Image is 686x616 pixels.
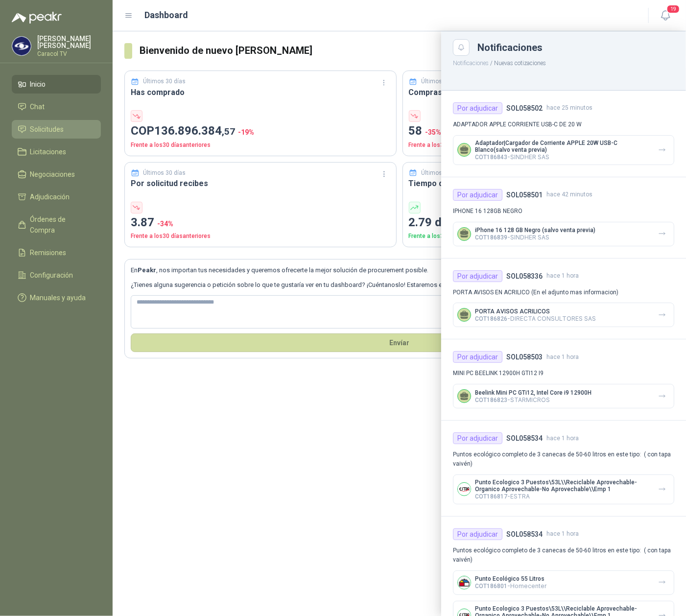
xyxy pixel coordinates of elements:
h4: SOL058502 [506,103,543,114]
span: COT186823 [475,397,507,403]
p: MINI PC BEELINK 12900H GTI12 I9 [453,369,674,378]
span: Adjudicación [30,191,70,202]
a: Manuales y ayuda [12,288,101,307]
h4: SOL058501 [506,190,543,200]
p: Adaptador|Cargador de Corriente APPLE 20W USB-C Blanco(salvo venta previa) [475,140,650,153]
button: 19 [657,7,674,24]
div: Por adjudicar [453,432,502,444]
h4: SOL058336 [506,271,543,282]
button: Notificaciones [453,60,489,67]
p: Punto Ecologico 3 Puestos\53L\\Reciclable Aprovechable-Organico Aprovechable-No Aprovechable\\Emp 1 [475,479,650,493]
a: Remisiones [12,243,101,262]
div: Por adjudicar [453,528,502,540]
span: Remisiones [30,247,67,258]
p: PORTA AVISOS ACRILICOS [475,308,596,315]
img: Logo peakr [12,12,62,24]
span: COT186801 [475,583,507,590]
img: Company Logo [12,37,31,55]
p: - SINDHER SAS [475,153,650,161]
a: Solicitudes [12,120,101,139]
span: 19 [666,4,680,14]
span: Solicitudes [30,124,64,135]
p: IPHONE 16 128GB NEGRO [453,207,674,216]
h4: SOL058503 [506,352,543,362]
p: - SINDHER SAS [475,234,595,241]
div: Por adjudicar [453,102,502,114]
span: hace 1 hora [546,271,579,281]
img: Company Logo [458,483,471,496]
span: COT186839 [475,234,507,241]
p: PORTA AVISOS EN ACRILICO (En el adjunto mas informacion) [453,288,674,297]
span: Chat [30,101,45,112]
a: Configuración [12,266,101,284]
p: Puntos ecológico completo de 3 canecas de 50-60 litros en este tipo: ( con tapa vaivén) [453,450,674,469]
span: Licitaciones [30,146,67,157]
p: iPhone 16 128 GB Negro (salvo venta previa) [475,227,595,234]
a: Licitaciones [12,142,101,161]
p: / Nuevas cotizaciones [441,56,686,68]
button: Close [453,39,470,56]
span: COT186817 [475,493,507,500]
h4: SOL058534 [506,529,543,540]
span: hace 25 minutos [546,103,592,113]
p: Caracol TV [37,51,101,57]
span: Manuales y ayuda [30,292,86,303]
span: COT186843 [475,154,507,161]
div: Por adjudicar [453,189,502,201]
p: - STARMICROS [475,396,591,403]
a: Adjudicación [12,188,101,206]
p: - DIRECTA CONSULTORES SAS [475,315,596,322]
p: - ESTRA [475,493,650,500]
a: Inicio [12,75,101,94]
p: ADAPTADOR APPLE CORRIENTE USB-C DE 20 W [453,120,674,129]
p: Beelink Mini PC GTi12, Intel Core i9 12900H [475,389,591,396]
h1: Dashboard [145,8,189,22]
span: hace 1 hora [546,434,579,443]
a: Órdenes de Compra [12,210,101,239]
img: Company Logo [458,576,471,589]
span: hace 1 hora [546,529,579,539]
h4: SOL058534 [506,433,543,444]
div: Por adjudicar [453,351,502,363]
p: - Homecenter [475,582,546,590]
span: Inicio [30,79,46,90]
span: Configuración [30,270,73,281]
a: Chat [12,97,101,116]
a: Negociaciones [12,165,101,184]
p: Punto Ecológico 55 Litros [475,575,546,582]
span: Negociaciones [30,169,75,180]
span: hace 1 hora [546,353,579,362]
p: Puntos ecológico completo de 3 canecas de 50-60 litros en este tipo: ( con tapa vaivén) [453,546,674,565]
div: Notificaciones [477,43,674,52]
p: [PERSON_NAME] [PERSON_NAME] [37,35,101,49]
div: Por adjudicar [453,270,502,282]
span: hace 42 minutos [546,190,592,199]
span: COT186826 [475,315,507,322]
span: Órdenes de Compra [30,214,92,236]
